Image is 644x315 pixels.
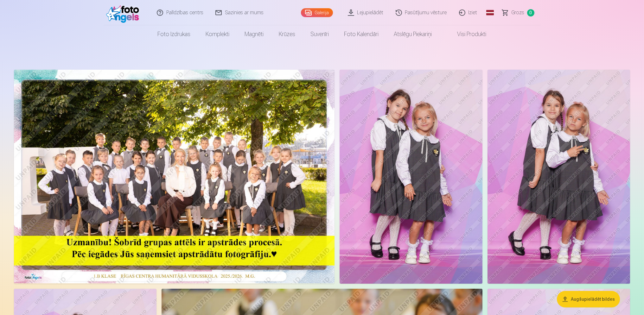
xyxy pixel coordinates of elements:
a: Galerija [301,8,333,17]
a: Foto kalendāri [337,25,386,43]
button: Augšupielādēt bildes [557,291,620,307]
a: Visi produkti [440,25,494,43]
span: Grozs [512,9,525,16]
a: Komplekti [198,25,237,43]
a: Krūzes [271,25,303,43]
span: 0 [527,9,534,16]
img: /fa1 [106,3,143,23]
a: Foto izdrukas [150,25,198,43]
a: Atslēgu piekariņi [386,25,440,43]
a: Suvenīri [303,25,337,43]
a: Magnēti [237,25,271,43]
